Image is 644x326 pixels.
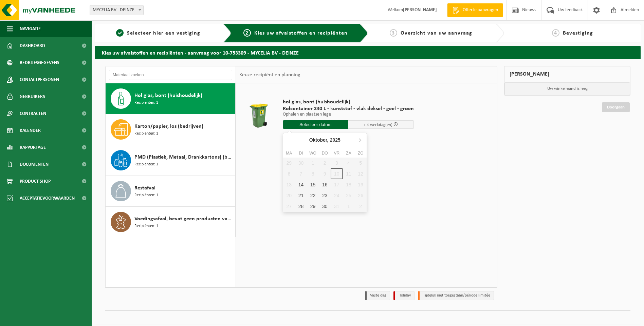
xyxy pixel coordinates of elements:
span: Voedingsafval, bevat geen producten van dierlijke oorsprong, onverpakt [134,215,234,223]
div: vr [331,150,343,157]
span: Acceptatievoorwaarden [20,190,75,207]
div: 21 [295,190,307,201]
span: 1 [116,29,124,37]
strong: [PERSON_NAME] [403,7,437,13]
span: Kalender [20,122,41,139]
div: [PERSON_NAME] [504,66,630,82]
span: Documenten [20,156,49,173]
span: Recipiënten: 1 [134,192,158,199]
a: 1Selecteer hier een vestiging [98,29,218,37]
span: Product Shop [20,173,51,190]
div: 14 [295,179,307,190]
span: Restafval [134,184,155,192]
span: Recipiënten: 1 [134,161,158,168]
button: PMD (Plastiek, Metaal, Drankkartons) (bedrijven) Recipiënten: 1 [106,145,236,176]
a: Doorgaan [602,102,630,112]
span: + 4 werkdag(en) [364,123,392,127]
span: Rolcontainer 240 L - kunststof - vlak deksel - geel - groen [283,105,414,112]
div: za [343,150,354,157]
span: Bevestiging [563,30,593,36]
div: Keuze recipiënt en planning [236,66,304,83]
p: Uw winkelmand is leeg [504,82,630,95]
button: Hol glas, bont (huishoudelijk) Recipiënten: 1 [106,83,236,114]
span: Contactpersonen [20,71,59,88]
i: 2025 [330,138,341,142]
input: Selecteer datum [283,120,348,129]
span: Hol glas, bont (huishoudelijk) [134,91,202,100]
h2: Kies uw afvalstoffen en recipiënten - aanvraag voor 10-753309 - MYCELIA BV - DEINZE [95,46,641,59]
button: Voedingsafval, bevat geen producten van dierlijke oorsprong, onverpakt Recipiënten: 1 [106,207,236,237]
span: Gebruikers [20,88,45,105]
li: Holiday [393,291,415,300]
span: Karton/papier, los (bedrijven) [134,122,203,130]
span: MYCELIA BV - DEINZE [90,5,144,15]
div: 22 [307,190,319,201]
div: 29 [307,201,319,212]
span: Navigatie [20,20,41,37]
div: zo [355,150,367,157]
span: Overzicht van uw aanvraag [401,30,472,36]
div: 28 [295,201,307,212]
span: 3 [390,29,397,37]
li: Vaste dag [365,291,390,300]
span: MYCELIA BV - DEINZE [90,5,143,15]
div: do [319,150,331,157]
div: Oktober, [307,135,343,145]
span: Selecteer hier een vestiging [127,30,200,36]
span: Offerte aanvragen [461,7,500,14]
p: Ophalen en plaatsen lege [283,112,414,117]
span: Recipiënten: 1 [134,100,158,106]
span: 2 [243,29,251,37]
li: Tijdelijk niet toegestaan/période limitée [418,291,494,300]
button: Karton/papier, los (bedrijven) Recipiënten: 1 [106,114,236,145]
div: 30 [319,201,331,212]
a: Offerte aanvragen [447,3,503,17]
span: Recipiënten: 1 [134,223,158,229]
span: hol glas, bont (huishoudelijk) [283,99,414,105]
span: Recipiënten: 1 [134,130,158,137]
input: Materiaal zoeken [109,70,232,80]
div: wo [307,150,319,157]
span: Dashboard [20,37,45,54]
span: 4 [552,29,559,37]
span: Rapportage [20,139,46,156]
div: di [295,150,307,157]
button: Restafval Recipiënten: 1 [106,176,236,207]
span: Kies uw afvalstoffen en recipiënten [254,30,348,36]
div: 23 [319,190,331,201]
span: Contracten [20,105,46,122]
span: PMD (Plastiek, Metaal, Drankkartons) (bedrijven) [134,153,234,161]
div: 16 [319,179,331,190]
div: 15 [307,179,319,190]
div: ma [283,150,295,157]
span: Bedrijfsgegevens [20,54,59,71]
